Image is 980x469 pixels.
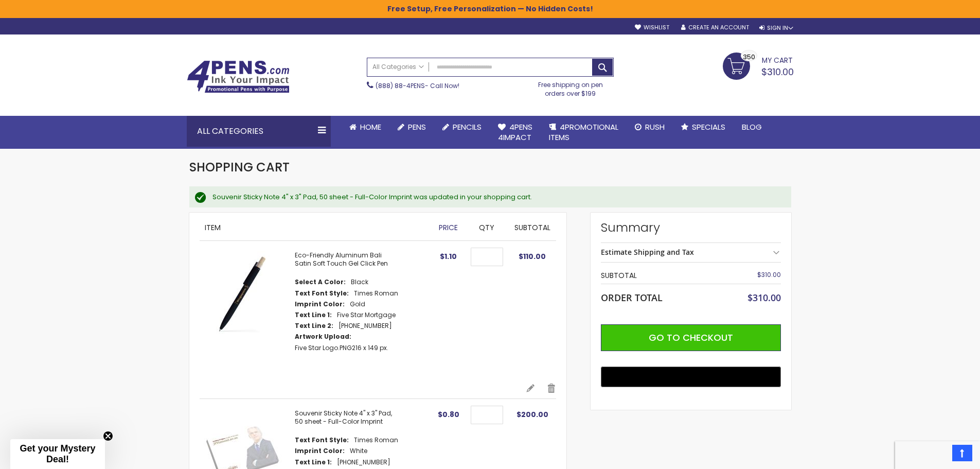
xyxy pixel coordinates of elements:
dd: White [350,447,367,455]
dt: Artwork Upload [295,333,351,341]
span: 4PROMOTIONAL ITEMS [549,121,618,143]
a: All Categories [367,58,429,75]
span: $0.80 [438,409,459,420]
span: $310.00 [747,291,781,304]
div: Souvenir Sticky Note 4" x 3" Pad, 50 sheet - Full-Color Imprint was updated in your shopping cart. [212,193,781,202]
a: 4PROMOTIONALITEMS [541,116,627,149]
a: Five Star Logo.PNG [295,343,352,352]
span: Subtotal [514,222,550,233]
dt: Text Line 1 [295,458,332,466]
a: (888) 88-4PENS [376,81,425,90]
a: Pens [389,116,434,138]
dt: Select A Color [295,278,346,286]
dd: [PHONE_NUMBER] [338,322,392,330]
iframe: Google Customer Reviews [895,441,980,469]
dt: Imprint Color [295,300,345,308]
a: Blog [734,116,770,138]
dt: Text Line 2 [295,322,333,330]
dt: Text Line 1 [295,311,332,319]
div: Sign In [759,24,793,32]
span: Shopping Cart [189,159,290,176]
button: Go to Checkout [601,324,781,351]
span: $110.00 [519,251,546,262]
a: Eco-Friendly Aluminum Bali Satin Soft Touch Gel Click Pen [295,251,388,268]
span: All Categories [372,63,424,71]
div: Free shipping on pen orders over $199 [527,77,614,97]
div: All Categories [187,116,331,147]
span: 350 [743,52,755,62]
button: Buy with GPay [601,367,781,387]
th: Subtotal [601,268,721,284]
span: Price [439,222,458,233]
span: Blog [742,121,762,132]
a: Home [341,116,389,138]
a: Specials [673,116,734,138]
a: Create an Account [681,24,749,31]
a: Souvenir Sticky Note 4" x 3" Pad, 50 sheet - Full-Color Imprint [295,409,392,426]
button: Close teaser [103,431,113,441]
a: Pencils [434,116,490,138]
span: - Call Now! [376,81,459,90]
dd: [PHONE_NUMBER] [337,458,390,466]
text: •••••• [701,374,715,381]
dd: Times Roman [354,289,398,298]
a: $310.00 350 [723,53,794,78]
span: $200.00 [516,409,548,420]
span: Rush [645,121,665,132]
dt: Text Font Style [295,289,349,298]
span: $310.00 [761,65,794,78]
a: Eco-Friendly Aluminum Bali Satin Soft Touch Gel Click Pen-Black [200,251,295,373]
dd: 216 x 149 px. [295,344,388,352]
span: Go to Checkout [649,331,733,344]
dt: Imprint Color [295,447,345,455]
a: Rush [627,116,673,138]
img: 4Pens Custom Pens and Promotional Products [187,60,290,93]
span: Specials [692,121,725,132]
strong: Summary [601,219,781,236]
strong: Estimate Shipping and Tax [601,247,694,257]
span: Pens [408,121,426,132]
dd: Gold [350,300,365,308]
div: Get your Mystery Deal!Close teaser [10,439,105,469]
span: Pencils [453,121,482,132]
dd: Black [351,278,368,286]
span: $310.00 [757,270,781,279]
span: Item [205,222,221,233]
span: 4Pens 4impact [498,121,532,143]
span: $1.10 [440,251,457,262]
dd: Five Star Mortgage [337,311,396,319]
span: Qty [479,222,494,233]
strong: Order Total [601,290,663,304]
a: Wishlist [635,24,669,31]
img: Eco-Friendly Aluminum Bali Satin Soft Touch Gel Click Pen-Black [200,251,284,336]
span: Get your Mystery Deal! [20,443,95,464]
dt: Text Font Style [295,436,349,444]
a: 4Pens4impact [490,116,541,149]
dd: Times Roman [354,436,398,444]
span: Home [360,121,381,132]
